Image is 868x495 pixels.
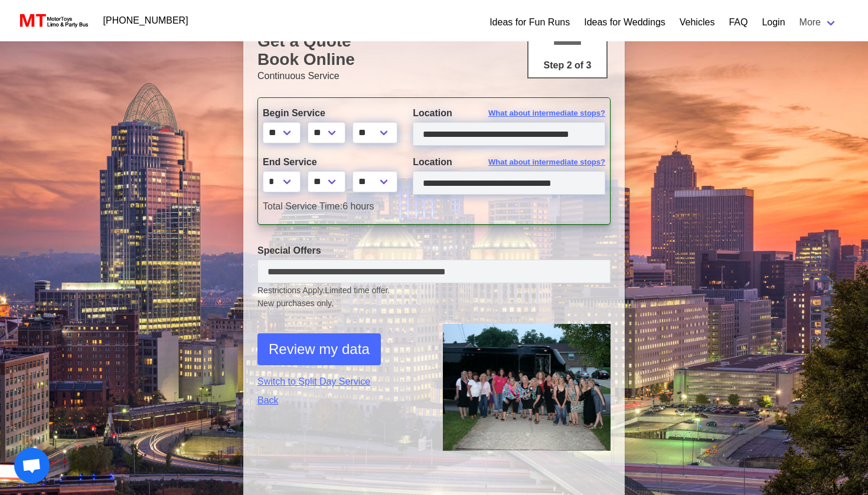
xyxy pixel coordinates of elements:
a: Ideas for Weddings [584,15,665,29]
h1: Get a Quote Book Online [257,32,611,69]
label: Special Offers [257,244,611,258]
a: Switch to Split Day Service [257,375,425,389]
span: Review my data [269,339,370,360]
small: Restrictions Apply. [257,286,611,310]
span: New purchases only. [257,297,611,310]
a: Login [762,15,785,29]
a: More [792,11,844,34]
label: Begin Service [263,106,395,120]
span: What about intermediate stops? [488,107,605,119]
span: Location [413,108,452,118]
p: Step 2 of 3 [533,58,602,73]
span: Limited time offer. [325,284,390,297]
div: 6 hours [254,199,614,214]
a: Ideas for Fun Runs [490,15,570,29]
a: [PHONE_NUMBER] [96,9,195,32]
a: Open chat [14,448,50,483]
p: Continuous Service [257,69,611,83]
img: MotorToys Logo [17,12,89,29]
span: What about intermediate stops? [488,156,605,168]
label: End Service [263,155,395,169]
button: Review my data [257,333,381,365]
span: Location [413,157,452,167]
a: Back [257,394,425,408]
a: FAQ [729,15,748,29]
a: Vehicles [680,15,715,29]
img: 1.png [443,324,611,450]
span: Total Service Time: [263,201,342,211]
